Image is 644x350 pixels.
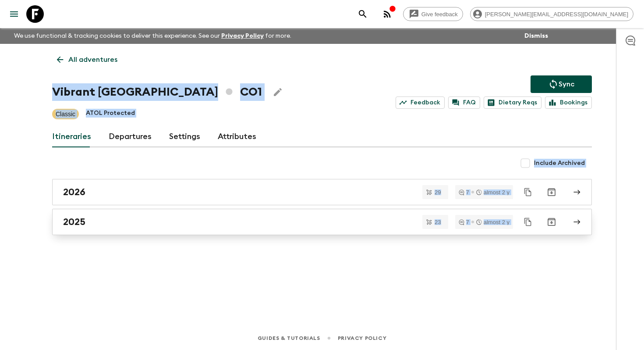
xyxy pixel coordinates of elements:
a: Feedback [396,96,445,109]
span: [PERSON_NAME][EMAIL_ADDRESS][DOMAIN_NAME] [480,11,633,18]
a: Departures [109,126,152,147]
a: All adventures [52,51,122,68]
p: ATOL Protected [86,109,135,119]
p: Classic [56,110,75,118]
p: Sync [559,79,574,89]
span: 29 [429,189,446,195]
button: search adventures [354,5,372,23]
div: [PERSON_NAME][EMAIL_ADDRESS][DOMAIN_NAME] [470,7,633,21]
span: 23 [429,219,446,225]
div: 7 [459,189,469,195]
span: Give feedback [417,11,463,18]
button: Duplicate [520,214,536,230]
a: 2025 [52,209,592,235]
a: Bookings [545,96,592,109]
a: Dietary Reqs [484,96,541,109]
div: 7 [459,219,469,225]
button: Sync adventure departures to the booking engine [531,75,592,93]
button: menu [5,5,23,23]
a: Give feedback [403,7,463,21]
button: Archive [543,213,560,231]
a: Settings [169,126,200,147]
p: All adventures [68,54,117,65]
a: Itineraries [52,126,91,147]
div: almost 2 y [476,219,510,225]
h1: Vibrant [GEOGRAPHIC_DATA] CO1 [52,83,262,101]
a: Guides & Tutorials [258,333,320,343]
button: Dismiss [522,30,550,42]
p: We use functional & tracking cookies to deliver this experience. See our for more. [11,28,295,44]
a: Privacy Policy [221,33,264,39]
a: Privacy Policy [338,333,386,343]
span: Include Archived [534,159,585,168]
div: almost 2 y [476,189,510,195]
button: Archive [543,183,560,201]
a: 2026 [52,179,592,205]
button: Edit Adventure Title [269,83,287,101]
a: FAQ [448,96,480,109]
h2: 2025 [63,216,85,228]
h2: 2026 [63,186,85,198]
button: Duplicate [520,184,536,200]
a: Attributes [218,126,256,147]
